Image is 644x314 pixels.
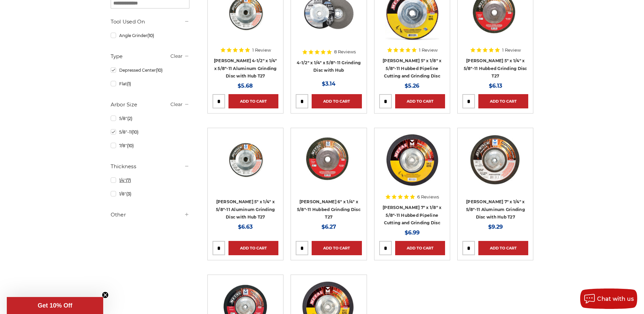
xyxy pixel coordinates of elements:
a: Add to Cart [228,94,278,108]
a: [PERSON_NAME] 5" x 1/4" x 5/8"-11 Hubbed Grinding Disc T27 [464,58,527,78]
span: 1 Review [419,48,438,52]
a: 7" Aluminum Grinding Wheel with Hub [462,133,528,199]
a: Add to Cart [395,94,445,108]
a: 6" grinding wheel with hub [296,133,362,199]
img: 5" aluminum grinding wheel with hub [218,133,273,187]
a: Depressed Center [111,64,189,76]
span: (10) [132,129,139,135]
a: Add to Cart [478,241,528,255]
span: (3) [126,191,131,196]
span: 6 Reviews [417,195,439,199]
h5: Other [111,211,189,219]
a: [PERSON_NAME] 7" x 1/8" x 5/8"-11 Hubbed Pipeline Cutting and Grinding Disc [383,205,441,225]
a: Mercer 7" x 1/8" x 5/8"-11 Hubbed Cutting and Light Grinding Wheel [379,133,445,199]
a: Add to Cart [312,241,362,255]
a: Add to Cart [312,94,362,108]
span: $6.13 [489,83,502,89]
a: [PERSON_NAME] 5" x 1/4" x 5/8"-11 Aluminum Grinding Disc with Hub T27 [216,199,275,220]
span: $6.27 [321,224,336,230]
a: Angle Grinder [111,30,189,41]
a: Flat [111,78,189,90]
a: [PERSON_NAME] 4-1/2" x 1/4" x 5/8"-11 Aluminum Grinding Disc with Hub T27 [214,58,277,78]
span: Get 10% Off [38,302,72,309]
span: $5.68 [238,83,253,89]
div: Get 10% OffClose teaser [7,297,103,314]
img: Mercer 7" x 1/8" x 5/8"-11 Hubbed Cutting and Light Grinding Wheel [385,133,439,187]
a: [PERSON_NAME] 7" x 1/4" x 5/8"-11 Aluminum Grinding Disc with Hub T27 [466,199,525,220]
button: Close teaser [102,292,109,298]
span: $3.14 [322,81,335,87]
img: 6" grinding wheel with hub [300,133,358,187]
span: (1) [127,81,131,86]
a: [PERSON_NAME] 5" x 1/8" x 5/8"-11 Hubbed Pipeline Cutting and Grinding Disc [383,58,441,78]
button: Chat with us [580,289,637,309]
a: 5/8" [111,112,189,124]
span: $6.99 [405,229,420,236]
h5: Tool Used On [111,18,189,26]
span: (10) [156,68,163,73]
h5: Type [111,52,189,60]
a: Add to Cart [395,241,445,255]
span: (2) [127,116,132,121]
span: $6.63 [238,224,253,230]
span: Chat with us [597,296,634,302]
span: $5.26 [405,83,419,89]
span: 8 Reviews [334,50,356,54]
a: Clear [170,101,183,107]
a: 5/8"-11 [111,126,189,138]
a: Add to Cart [228,241,278,255]
span: (7) [126,178,131,183]
a: 7/8" [111,140,189,152]
a: 5" aluminum grinding wheel with hub [213,133,278,199]
a: [PERSON_NAME] 6" x 1/4" x 5/8"-11 Hubbed Grinding Disc T27 [297,199,361,220]
a: Clear [170,53,183,59]
a: Add to Cart [478,94,528,108]
span: (10) [147,33,154,38]
h5: Thickness [111,162,189,171]
span: $9.29 [488,224,503,230]
a: 1/8" [111,188,189,200]
a: 1/4" [111,174,189,186]
h5: Arbor Size [111,101,189,109]
span: (10) [127,143,134,148]
a: 4-1/2" x 1/4" x 5/8"-11 Grinding Disc with Hub [297,60,361,73]
span: 1 Review [502,48,521,52]
span: 1 Review [252,48,271,52]
img: 7" Aluminum Grinding Wheel with Hub [467,133,524,187]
